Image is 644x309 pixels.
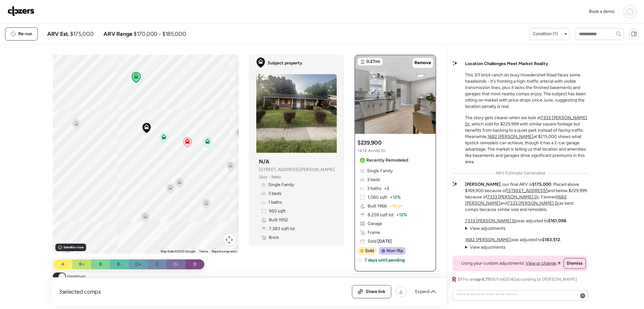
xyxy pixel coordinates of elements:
strong: [PERSON_NAME] [465,182,501,187]
span: 8,259 sqft lot [368,212,394,218]
p: This 3/1 brick ranch on busy Howdershell Road faces some headwinds - it's fronting a high-traffic... [465,72,588,110]
span: ARV Range [103,30,132,38]
a: 7333 [PERSON_NAME] Dr [487,194,539,200]
strong: $161,098 [548,218,566,223]
span: 7,383 sqft lot [269,226,295,232]
span: + 2 [384,185,389,192]
span: Single Family [367,168,393,174]
span: Zillow [259,174,267,179]
span: Non-flip [386,248,403,254]
span: up 6.7% [476,277,491,282]
span: Recently Remodeled [366,157,408,163]
span: B [99,261,102,268]
span: 3 beds [268,190,281,197]
p: was adjusted to . [465,218,567,224]
span: Map Data ©2025 Google [161,250,195,253]
span: Built 1966 [368,203,387,209]
span: Book a demo [589,9,614,14]
h3: N/A [259,158,269,165]
span: 3 beds [367,177,380,183]
span: Sold [365,248,374,254]
p: The story gets clearer when we look at , which sold for $229,999 with similar square footage but ... [465,115,588,165]
span: Heatmap [67,273,86,280]
span: 1 baths [268,199,282,206]
span: Built 1952 [269,217,288,223]
a: 1682 [PERSON_NAME] [465,237,511,242]
span: C- [174,261,179,268]
p: was adjusted to . [465,237,561,243]
span: View adjustments [470,245,506,250]
span: SFHs are YoY in 63042 according to [PERSON_NAME] [458,276,577,283]
span: $170,000 - $185,000 [134,30,186,38]
strong: $183,512 [542,237,560,242]
span: Using your custom adjustments [461,260,524,267]
span: 7 days until pending [364,257,405,263]
summary: View adjustments [465,225,506,232]
a: View or change [525,260,560,267]
span: ARV Estimate Generated [496,170,545,176]
span: Re-run [18,31,32,37]
img: Logo [8,6,35,16]
a: 1682 [PERSON_NAME] [487,134,533,139]
span: Brick [269,235,279,241]
span: 950 sqft [269,208,286,214]
span: Garage [368,221,382,227]
span: + 14 yr [389,203,402,209]
span: Condition (1) [533,31,558,37]
span: Satellite view [64,245,84,250]
span: Frame [368,229,380,236]
span: B+ [79,261,85,268]
span: + 12% [396,212,407,218]
span: Single Family [268,182,294,188]
span: 1,060 sqft [368,194,387,201]
span: [STREET_ADDRESS][PERSON_NAME] [259,167,335,173]
span: D [193,261,197,268]
span: ARV Est. [47,30,69,38]
a: [STREET_ADDRESS] [507,188,547,193]
span: Remove [414,60,431,66]
span: A [61,261,64,268]
span: [DATE] [376,239,392,244]
span: C+ [135,261,141,268]
span: Sold [368,238,392,245]
span: C [156,261,159,268]
p: , our final ARV is . Placed above $169,900 because of and below $229,999 because of . Favored and... [465,181,588,213]
span: Expand [415,289,430,295]
a: 7333 [PERSON_NAME] Dr [465,218,517,223]
span: 3 selected comps [59,288,101,295]
span: Subject property [268,60,302,66]
span: + 12% [390,194,401,201]
span: 0.27mi [366,58,380,65]
span: $175,000 [70,30,93,38]
a: Terms (opens in new tab) [199,250,208,253]
span: View adjustments [470,226,506,231]
img: Google [54,246,75,254]
span: Dismiss [567,260,583,267]
a: 7333 [PERSON_NAME] Dr [508,201,559,206]
span: Share link [366,289,386,295]
span: Realtor [271,174,281,179]
summary: View adjustments [465,244,506,251]
strong: $175,000 [532,182,551,187]
span: B- [117,261,122,268]
span: 3 baths [367,185,381,192]
span: View or change [525,260,556,267]
a: Open this area in Google Maps (opens a new window) [54,246,75,254]
span: 1414 Annilo Dr [358,148,386,154]
button: Map camera controls [223,234,236,246]
strong: Location Challenges Meet Market Reality [465,61,548,66]
a: Report a map error [212,250,237,253]
span: • [269,174,270,179]
h3: $239,900 [358,139,381,146]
